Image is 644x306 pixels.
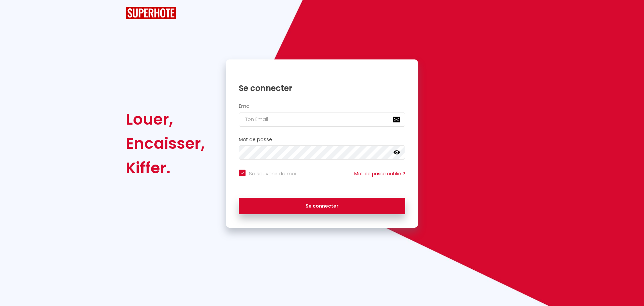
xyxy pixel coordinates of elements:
[239,198,405,215] button: Se connecter
[126,7,176,19] img: SuperHote logo
[239,113,405,127] input: Ton Email
[239,83,405,93] h1: Se connecter
[126,131,205,156] div: Encaisser,
[126,107,205,131] div: Louer,
[239,103,405,109] h2: Email
[354,170,405,177] a: Mot de passe oublié ?
[126,156,205,180] div: Kiffer.
[239,137,405,142] h2: Mot de passe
